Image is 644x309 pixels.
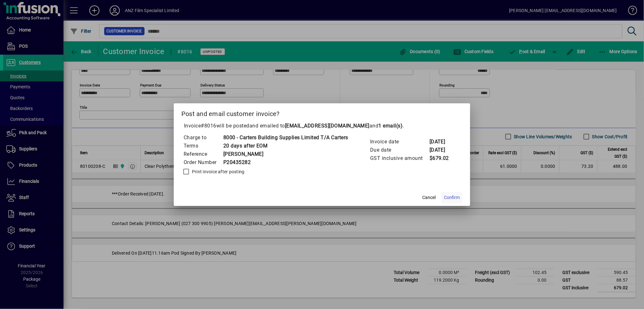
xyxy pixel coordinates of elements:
td: GST inclusive amount [370,154,429,162]
td: Order Number [183,158,223,167]
td: Invoice date [370,138,429,146]
td: [DATE] [429,146,455,154]
b: 1 email(s) [379,123,403,129]
td: Charge to [183,134,223,142]
span: Cancel [422,194,436,201]
span: #8016 [201,123,217,129]
span: and emailed to [249,123,403,129]
span: and [369,123,403,129]
td: Due date [370,146,429,154]
td: [DATE] [429,138,455,146]
td: P20435282 [223,158,348,167]
label: Print invoice after posting [191,168,245,175]
td: Reference [183,150,223,158]
p: Invoice will be posted . [181,122,463,130]
td: Terms [183,142,223,150]
button: Cancel [419,192,439,203]
td: $679.02 [429,154,455,162]
td: 20 days after EOM [223,142,348,150]
h2: Post and email customer invoice? [174,103,470,122]
button: Confirm [442,192,463,203]
td: 8000 - Carters Building Supplies Limited T/A Carters [223,134,348,142]
b: [EMAIL_ADDRESS][DOMAIN_NAME] [285,123,369,129]
td: [PERSON_NAME] [223,150,348,158]
span: Confirm [444,194,460,201]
